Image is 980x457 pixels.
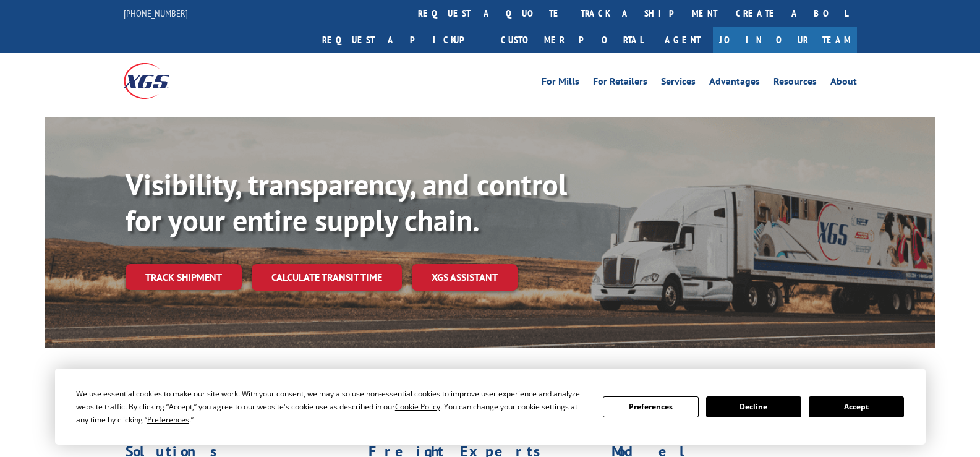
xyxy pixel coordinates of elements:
[124,7,188,19] a: [PHONE_NUMBER]
[395,401,440,412] span: Cookie Policy
[412,264,518,291] a: XGS ASSISTANT
[603,396,698,417] button: Preferences
[652,27,713,53] a: Agent
[809,396,904,417] button: Accept
[542,77,579,90] a: For Mills
[661,77,696,90] a: Services
[313,27,492,53] a: Request a pickup
[76,387,588,426] div: We use essential cookies to make our site work. With your consent, we may also use non-essential ...
[147,414,189,425] span: Preferences
[55,369,926,445] div: Cookie Consent Prompt
[773,77,817,90] a: Resources
[252,264,402,291] a: Calculate transit time
[709,77,760,90] a: Advantages
[706,396,801,417] button: Decline
[593,77,647,90] a: For Retailers
[830,77,857,90] a: About
[126,264,242,290] a: Track shipment
[126,165,567,239] b: Visibility, transparency, and control for your entire supply chain.
[713,27,857,53] a: Join Our Team
[492,27,652,53] a: Customer Portal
